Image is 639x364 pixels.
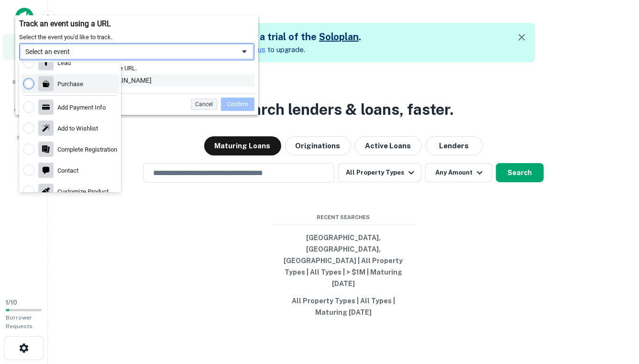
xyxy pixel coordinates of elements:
div: Confirm [221,98,254,111]
button: Originations [285,136,351,155]
img: capitalize-icon.png [15,8,33,27]
span: Contacts [14,106,33,113]
div: Add to Wishlist [57,124,98,132]
span: 1 / 10 [6,299,17,306]
a: Saved [3,117,45,143]
div: Contact [57,166,78,175]
button: All Property Types [338,163,421,182]
div: Purchase [57,80,83,88]
h3: Search lenders & loans, faster. [233,98,453,121]
div: Lead [57,59,71,67]
div: [URL][DOMAIN_NAME] [84,76,251,85]
iframe: Chat Widget [591,257,639,303]
button: [GEOGRAPHIC_DATA], [GEOGRAPHIC_DATA], [GEOGRAPHIC_DATA] | All Property Types | All Types | > $1M ... [272,229,415,292]
span: Select the event you'd like to track. [19,33,112,41]
button: Any Amount [425,163,492,182]
span: Borrower Requests [6,314,33,330]
button: All Property Types | All Types | Maturing [DATE] [272,292,415,321]
div: Customize Product [57,188,109,196]
div: Select an eventSelector button chevron [19,43,254,60]
button: Search [496,163,544,182]
div: Select an event [25,47,235,56]
a: Borrowers [3,62,45,88]
div: Cancel [191,99,217,110]
button: Lenders [426,136,483,155]
div: Track an event using a URL [19,19,254,29]
a: Search [3,34,45,60]
button: Active Loans [355,136,422,155]
span: Saved [17,133,31,141]
h5: You are currently on a trial of the . [165,30,361,44]
div: Add Payment Info [57,103,106,111]
a: Contacts [3,89,45,115]
span: Borrowers [12,78,35,86]
span: Recent Searches [272,213,415,221]
a: Soloplan [319,31,359,43]
p: Your trial has ended. to upgrade. [165,44,361,55]
div: Complete Registration [57,145,117,154]
button: Maturing Loans [204,136,281,155]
